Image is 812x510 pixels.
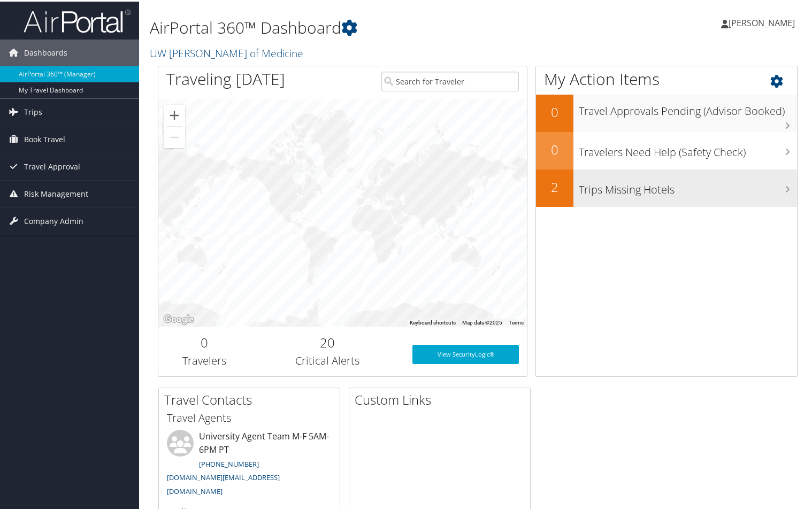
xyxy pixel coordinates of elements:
[24,206,83,233] span: Company Admin
[355,389,530,407] h2: Custom Links
[536,93,797,130] a: 0Travel Approvals Pending (Advisor Booked)
[462,318,502,324] span: Map data ©2025
[199,458,259,467] a: [PHONE_NUMBER]
[24,97,42,124] span: Trips
[24,179,88,206] span: Risk Management
[536,102,573,120] h2: 0
[161,311,196,325] a: Open this area in Google Maps (opens a new window)
[164,103,185,125] button: Zoom in
[24,125,65,151] span: Book Travel
[167,409,332,424] h3: Travel Agents
[729,16,795,27] span: [PERSON_NAME]
[166,66,285,89] h1: Traveling [DATE]
[412,343,519,362] a: View SecurityLogic®
[579,175,797,196] h3: Trips Missing Hotels
[24,152,80,179] span: Travel Approval
[150,15,587,37] h1: AirPortal 360™ Dashboard
[579,97,797,117] h3: Travel Approvals Pending (Advisor Booked)
[536,139,573,157] h2: 0
[509,318,524,324] a: Terms (opens in new tab)
[161,311,196,325] img: Google
[167,471,280,494] a: [DOMAIN_NAME][EMAIL_ADDRESS][DOMAIN_NAME]
[164,125,185,146] button: Zoom out
[410,318,456,325] button: Keyboard shortcuts
[150,44,306,59] a: UW [PERSON_NAME] of Medicine
[164,389,340,407] h2: Travel Contacts
[536,66,797,89] h1: My Action Items
[381,70,519,90] input: Search for Traveler
[24,7,131,32] img: airportal-logo.png
[166,352,242,367] h3: Travelers
[24,38,67,65] span: Dashboards
[162,428,337,499] li: University Agent Team M-F 5AM-6PM PT
[258,332,396,350] h2: 20
[536,168,797,205] a: 2Trips Missing Hotels
[258,352,396,367] h3: Critical Alerts
[166,332,242,350] h2: 0
[579,138,797,158] h3: Travelers Need Help (Safety Check)
[536,130,797,168] a: 0Travelers Need Help (Safety Check)
[721,5,806,37] a: [PERSON_NAME]
[536,176,573,195] h2: 2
